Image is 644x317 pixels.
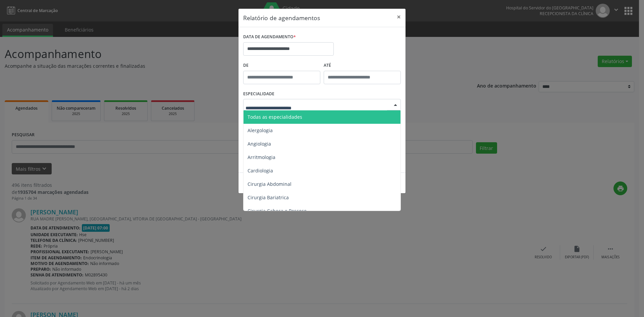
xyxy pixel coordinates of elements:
span: Angiologia [248,141,271,147]
span: Cirurgia Cabeça e Pescoço [248,208,307,214]
button: Close [392,9,406,25]
span: Cirurgia Bariatrica [248,194,289,201]
span: Arritmologia [248,154,275,160]
label: ESPECIALIDADE [243,89,274,99]
label: DATA DE AGENDAMENTO [243,32,296,42]
label: De [243,60,320,71]
h5: Relatório de agendamentos [243,13,320,22]
span: Alergologia [248,127,273,134]
span: Cirurgia Abdominal [248,181,291,187]
span: Cardiologia [248,167,273,174]
span: Todas as especialidades [248,114,302,120]
label: ATÉ [324,60,401,71]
